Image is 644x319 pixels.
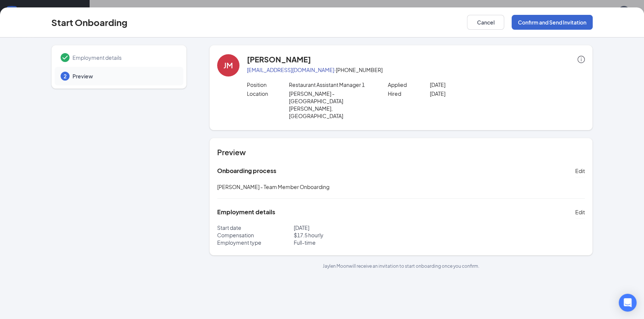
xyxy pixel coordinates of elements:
[61,53,70,62] svg: Checkmark
[619,294,637,312] div: Open Intercom Messenger
[294,224,401,231] p: [DATE]
[51,16,128,29] h3: Start Onboarding
[73,54,176,61] span: Employment details
[64,72,67,80] span: 2
[512,15,593,30] button: Confirm and Send Invitation
[575,165,585,177] button: Edit
[217,239,294,246] p: Employment type
[247,54,311,65] h4: [PERSON_NAME]
[388,90,430,97] p: Hired
[577,56,585,63] span: info-circle
[294,231,401,239] p: $ 17.5 hourly
[217,208,275,216] h5: Employment details
[575,206,585,218] button: Edit
[294,239,401,246] p: Full-time
[247,66,585,74] p: · [PHONE_NUMBER]
[430,90,514,97] p: [DATE]
[217,167,276,175] h5: Onboarding process
[217,183,329,190] span: [PERSON_NAME] - Team Member Onboarding
[575,167,585,175] span: Edit
[223,60,233,71] div: JM
[289,90,373,120] p: [PERSON_NAME] - [GEOGRAPHIC_DATA][PERSON_NAME], [GEOGRAPHIC_DATA]
[430,81,514,88] p: [DATE]
[289,81,373,88] p: Restaurant Assistant Manager 1
[575,208,585,216] span: Edit
[217,147,585,157] h4: Preview
[217,224,294,231] p: Start date
[247,66,334,73] a: [EMAIL_ADDRESS][DOMAIN_NAME]
[247,81,289,88] p: Position
[73,72,176,80] span: Preview
[217,231,294,239] p: Compensation
[388,81,430,88] p: Applied
[209,263,593,269] p: Jaylen Moon will receive an invitation to start onboarding once you confirm.
[247,90,289,97] p: Location
[467,15,504,30] button: Cancel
